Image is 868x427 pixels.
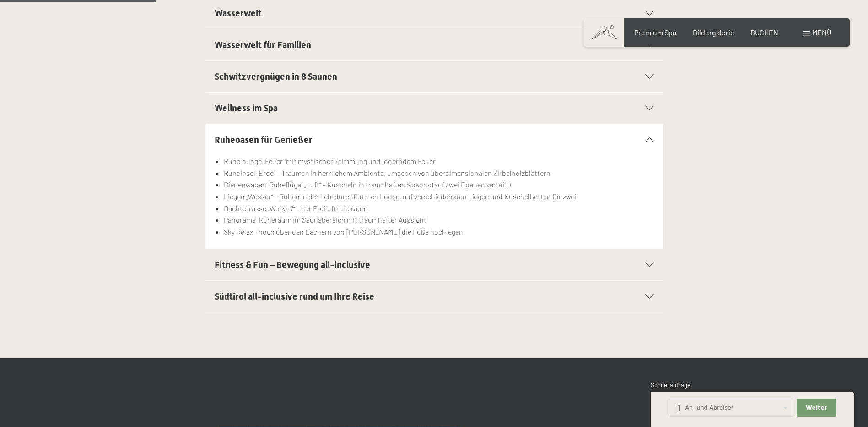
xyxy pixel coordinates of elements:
span: Wasserwelt [215,8,262,19]
span: Menü [812,28,831,37]
a: Premium Spa [634,28,676,37]
li: Liegen „Wasser“ – Ruhen in der lichtdurchfluteten Lodge, auf verschiedensten Liegen und Kuschelbe... [224,191,653,203]
li: Bienenwaben-Ruheflügel „Luft“ – Kuscheln in traumhaften Kokons (auf zwei Ebenen verteilt) [224,179,653,191]
span: Schnellanfrage [651,381,690,389]
a: Bildergalerie [693,28,734,37]
li: Panorama-Ruheraum im Saunabereich mit traumhafter Aussicht [224,214,653,226]
span: Wasserwelt für Familien [215,39,311,50]
button: Weiter [797,399,836,417]
a: BUCHEN [750,28,778,37]
span: Ruheoasen für Genießer [215,134,313,145]
span: Fitness & Fun – Bewegung all-inclusive [215,259,370,270]
span: Schwitzvergnügen in 8 Saunen [215,71,337,82]
li: Ruheinsel „Erde“ – Träumen in herrlichem Ambiente, umgeben von überdimensionalen Zirbelholzblättern [224,167,653,179]
span: Südtirol all-inclusive rund um Ihre Reise [215,291,374,302]
span: Weiter [806,404,827,412]
li: Dachterrasse „Wolke 7“ – der Freiluftruheraum [224,203,653,214]
span: Wellness im Spa [215,103,278,114]
li: Ruhelounge „Feuer“ mit mystischer Stimmung und loderndem Feuer [224,155,653,167]
li: Sky Relax - hoch über den Dächern von [PERSON_NAME] die Füße hochlegen [224,226,653,238]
